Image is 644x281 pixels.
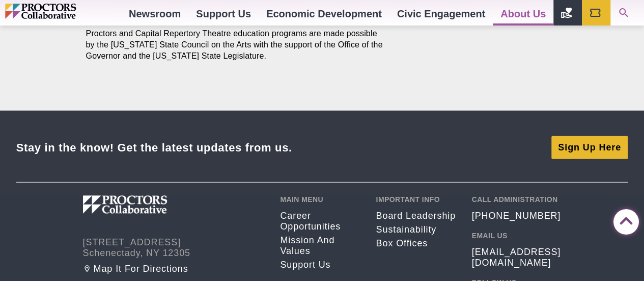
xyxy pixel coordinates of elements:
[471,247,561,268] a: [EMAIL_ADDRESS][DOMAIN_NAME]
[83,195,220,214] img: Proctors logo
[280,260,360,270] a: Support Us
[83,237,265,259] address: [STREET_ADDRESS] Schenectady, NY 12305
[86,28,385,62] p: Proctors and Capital Repertory Theatre education programs are made possible by the [US_STATE] Sta...
[613,210,634,230] a: Back to Top
[280,235,360,257] a: Mission and Values
[83,264,265,274] a: Map it for directions
[280,195,360,203] h2: Main Menu
[471,195,561,203] h2: Call Administration
[376,195,456,203] h2: Important Info
[16,141,292,155] div: Stay in the know! Get the latest updates from us.
[471,211,561,221] a: [PHONE_NUMBER]
[280,211,360,232] a: Career opportunities
[5,4,120,19] img: Proctors logo
[376,238,456,249] a: Box Offices
[551,136,628,159] a: Sign Up Here
[376,224,456,235] a: Sustainability
[376,211,456,221] a: Board Leadership
[471,232,561,240] h2: Email Us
